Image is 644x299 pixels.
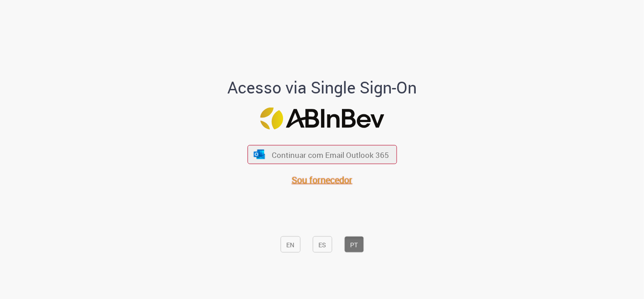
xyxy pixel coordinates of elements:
button: ES [312,236,332,253]
button: PT [344,236,364,253]
button: ícone Azure/Microsoft 360 Continuar com Email Outlook 365 [247,145,397,164]
a: Sou fornecedor [292,174,352,186]
img: ícone Azure/Microsoft 360 [253,149,266,159]
font: EN [286,240,294,249]
font: Acesso via Single Sign-On [227,76,417,98]
img: Logotipo ABInBev [260,107,384,129]
font: ES [318,240,326,249]
font: PT [350,240,358,249]
font: Continuar com Email Outlook 365 [272,150,389,160]
button: EN [280,236,300,253]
